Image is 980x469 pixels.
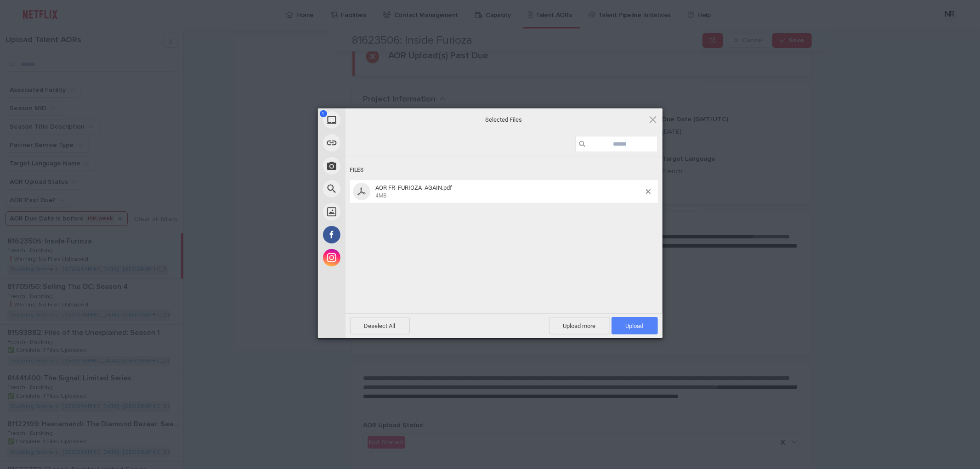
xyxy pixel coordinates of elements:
[412,115,596,124] span: Selected Files
[350,317,410,334] span: Deselect All
[648,114,658,124] span: Click here or hit ESC to close picker
[612,317,658,334] span: Upload
[318,154,428,177] div: Take Photo
[320,110,327,117] span: 1
[350,162,658,179] div: Files
[549,317,610,334] span: Upload more
[318,177,428,200] div: Web Search
[318,131,428,154] div: Link (URL)
[626,322,644,329] span: Upload
[376,184,453,191] span: AOR FR_FURIOZA_AGAIN.pdf
[373,184,646,199] span: AOR FR_FURIOZA_AGAIN.pdf
[318,108,428,131] div: My Device
[376,192,387,199] span: 4MB
[318,246,428,269] div: Instagram
[318,223,428,246] div: Facebook
[318,200,428,223] div: Unsplash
